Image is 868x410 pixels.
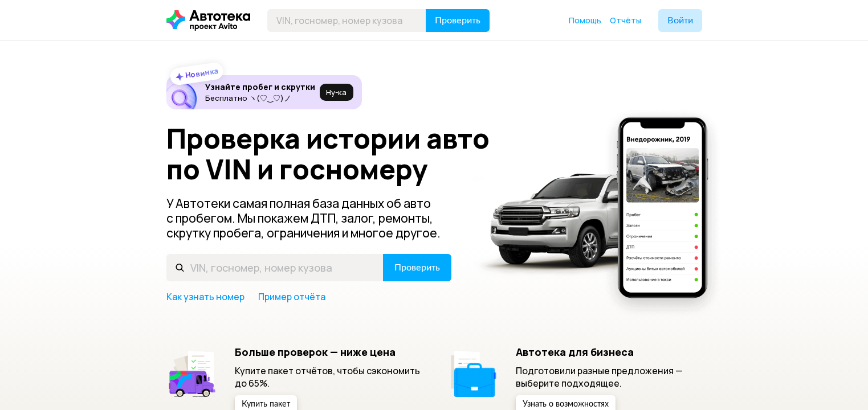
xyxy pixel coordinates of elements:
a: Отчёты [610,15,641,26]
strong: Новинка [184,65,219,80]
p: Подготовили разные предложения — выберите подходящее. [516,364,702,389]
p: Купите пакет отчётов, чтобы сэкономить до 65%. [235,364,421,389]
h5: Автотека для бизнеса [516,346,702,358]
p: У Автотеки самая полная база данных об авто с пробегом. Мы покажем ДТП, залог, ремонты, скрутку п... [166,196,453,240]
a: Пример отчёта [258,290,325,303]
span: Проверить [394,263,440,272]
button: Войти [658,9,702,32]
span: Помощь [569,15,601,26]
a: Как узнать номер [166,290,244,303]
span: Ну‑ка [326,88,347,97]
input: VIN, госномер, номер кузова [267,9,426,32]
a: Помощь [569,15,601,26]
span: Купить пакет [242,400,290,408]
span: Войти [667,16,693,25]
p: Бесплатно ヽ(♡‿♡)ノ [205,93,315,102]
span: Отчёты [610,15,641,26]
h5: Больше проверок — ниже цена [235,346,421,358]
h6: Узнайте пробег и скрутки [205,82,315,92]
span: Проверить [435,16,480,25]
span: Узнать о возможностях [523,400,609,408]
button: Проверить [426,9,490,32]
input: VIN, госномер, номер кузова [166,254,384,281]
button: Проверить [383,254,451,281]
h1: Проверка истории авто по VIN и госномеру [166,123,507,184]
